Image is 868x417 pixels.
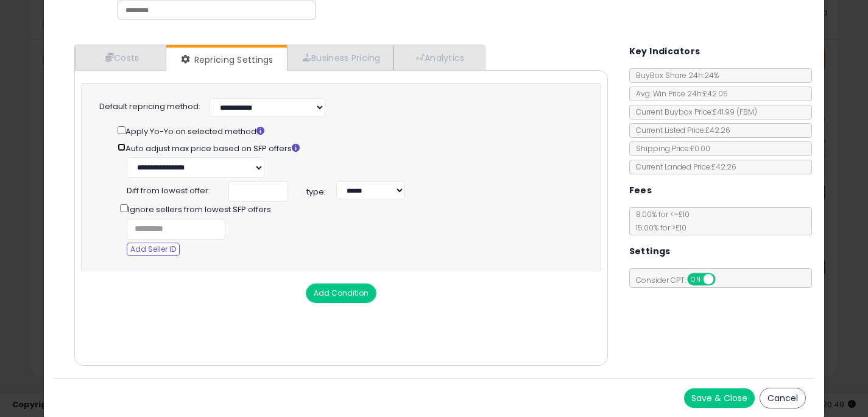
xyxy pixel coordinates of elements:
button: Add Seller ID [127,243,180,256]
a: Costs [75,45,166,70]
span: Shipping Price: £0.00 [630,143,710,154]
div: Auto adjust max price based on SFP offers [118,141,585,155]
span: Current Landed Price: £42.26 [630,162,736,172]
h5: Settings [629,244,671,259]
h5: Key Indicators [629,44,700,59]
span: Consider CPT: [630,275,732,285]
h5: Fees [629,183,652,198]
span: Current Buybox Price: [630,107,757,117]
span: type: [297,187,336,198]
a: Analytics [393,45,484,70]
div: Ignore sellers from lowest SFP offers [108,202,351,216]
span: Avg. Win Price 24h: £42.05 [630,88,728,99]
div: Apply Yo-Yo on selected method [118,124,585,138]
span: OFF [713,274,733,285]
span: 8.00 % for <= £10 [630,209,690,233]
span: 15.00 % for > £10 [630,223,686,233]
span: ( FBM ) [736,107,757,117]
button: Save & Close [684,388,755,408]
label: Default repricing method: [99,101,200,113]
span: Current Listed Price: £42.26 [630,125,730,135]
span: Diff from lowest offer: [127,181,210,197]
span: BuyBox Share 24h: 24% [630,70,719,80]
a: Repricing Settings [166,48,286,72]
button: Add Condition [306,283,376,303]
a: Business Pricing [287,45,393,70]
button: Cancel [760,388,806,408]
span: ON [688,274,704,285]
span: £41.99 [713,107,757,117]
